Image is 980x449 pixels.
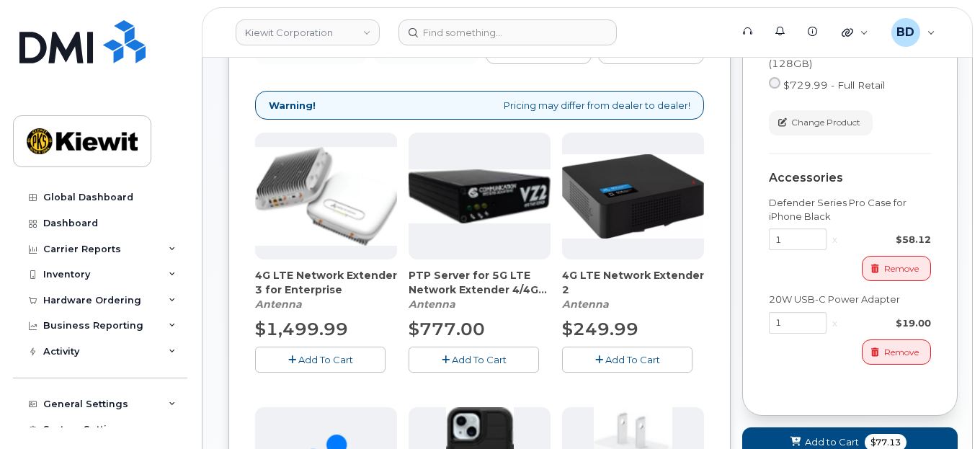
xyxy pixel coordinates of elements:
button: Add To Cart [409,347,539,372]
div: $58.12 [843,233,931,246]
img: 4glte_extender.png [562,154,704,239]
span: Add To Cart [605,354,660,365]
div: x [827,233,843,246]
span: Add To Cart [298,354,353,365]
span: Remove [884,262,919,275]
div: Barbara Dye [881,18,945,47]
div: Defender Series Pro Case for iPhone Black [769,196,931,223]
div: 20W USB-C Power Adapter [769,293,931,306]
span: Change Product [791,116,860,129]
span: Add to Cart [805,435,859,449]
em: Antenna [562,298,609,311]
strong: Warning! [269,99,316,112]
button: Remove [862,339,931,365]
em: Antenna [255,298,302,311]
span: $0.01 - 2 Year Activation (128GB) [769,45,906,69]
a: Kiewit Corporation [236,19,380,45]
span: $729.99 - Full Retail [783,79,885,91]
button: Add To Cart [255,347,386,372]
span: 4G LTE Network Extender 2 [562,268,704,297]
span: PTP Server for 5G LTE Network Extender 4/4G LTE Network Extender 3 [409,268,551,297]
span: $1,499.99 [255,319,348,339]
div: PTP Server for 5G LTE Network Extender 4/4G LTE Network Extender 3 [409,268,551,311]
button: Change Product [769,110,873,135]
span: $777.00 [409,319,485,339]
img: casa.png [255,147,397,246]
div: $19.00 [843,316,931,330]
button: Add To Cart [562,347,692,372]
span: Add To Cart [452,354,507,365]
div: Accessories [769,172,931,185]
input: $729.99 - Full Retail [769,77,780,89]
span: $249.99 [562,319,638,339]
div: Pricing may differ from dealer to dealer! [255,91,704,120]
iframe: Messenger Launcher [917,386,969,438]
span: Remove [884,346,919,359]
div: 4G LTE Network Extender 3 for Enterprise [255,268,397,311]
button: Remove [862,256,931,281]
span: BD [896,24,914,41]
div: 4G LTE Network Extender 2 [562,268,704,311]
img: Casa_Sysem.png [409,169,551,223]
div: x [827,316,843,330]
input: Find something... [398,19,617,45]
span: 4G LTE Network Extender 3 for Enterprise [255,268,397,297]
div: Quicklinks [832,18,878,47]
em: Antenna [409,298,455,311]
